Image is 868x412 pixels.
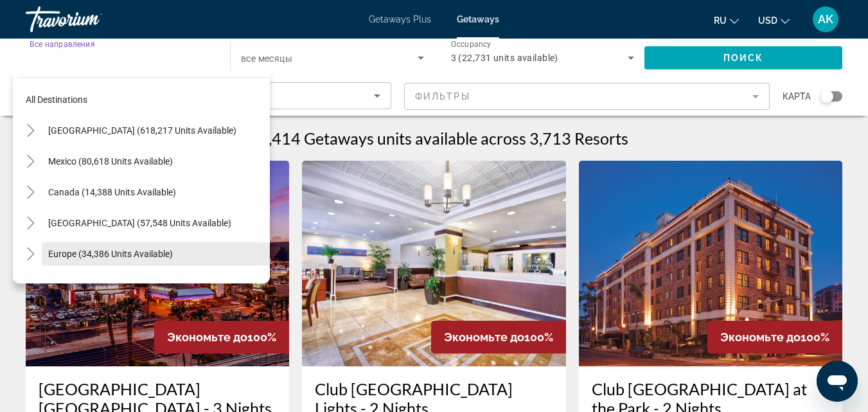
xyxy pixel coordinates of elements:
button: [GEOGRAPHIC_DATA] (57,548 units available) [42,211,270,235]
span: Occupancy [451,40,492,49]
span: Экономьте до [167,330,247,344]
button: Mexico (80,618 units available) [42,150,270,173]
span: Экономьте до [444,330,524,344]
div: 100% [707,321,842,354]
button: Australia (3,283 units available) [42,273,270,296]
span: все месяцы [241,53,292,64]
span: All destinations [26,94,87,105]
a: Getaways [457,14,499,24]
button: Europe (34,386 units available) [42,242,270,265]
iframe: Кнопка запуска окна обмена сообщениями [817,361,858,402]
button: Toggle Caribbean & Atlantic Islands (57,548 units available) [19,212,42,235]
button: Filter [404,82,770,111]
button: User Menu [809,6,842,33]
img: 8562O01X.jpg [302,161,565,366]
button: Toggle United States (618,217 units available) [19,120,42,142]
span: AK [818,13,833,26]
a: Travorium [26,3,154,36]
span: Поиск [723,53,764,63]
div: 100% [431,321,566,354]
button: Toggle Canada (14,388 units available) [19,181,42,204]
span: USD [758,15,777,26]
span: Все направления [30,39,95,48]
button: Toggle Europe (34,386 units available) [19,243,42,265]
span: [GEOGRAPHIC_DATA] (618,217 units available) [48,125,236,136]
span: ru [714,15,727,26]
img: D505E01X.jpg [579,161,842,366]
button: [GEOGRAPHIC_DATA] (618,217 units available) [42,119,270,142]
span: [GEOGRAPHIC_DATA] (57,548 units available) [48,218,231,228]
button: Change currency [758,11,790,30]
span: 3 (22,731 units available) [451,53,558,63]
div: 100% [154,321,289,354]
span: карта [783,87,811,105]
a: Getaways Plus [369,14,431,24]
button: Toggle Australia (3,283 units available) [19,274,42,296]
button: All destinations [19,88,270,111]
h1: 579,414 Getaways units available across 3,713 Resorts [240,129,628,148]
mat-select: Sort by [37,88,380,103]
span: Europe (34,386 units available) [48,249,173,259]
button: Change language [714,11,739,30]
span: Canada (14,388 units available) [48,187,176,197]
button: Поиск [644,46,842,69]
span: Mexico (80,618 units available) [48,156,173,166]
span: Экономьте до [720,330,801,344]
button: Toggle Mexico (80,618 units available) [19,150,42,173]
button: Canada (14,388 units available) [42,181,270,204]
